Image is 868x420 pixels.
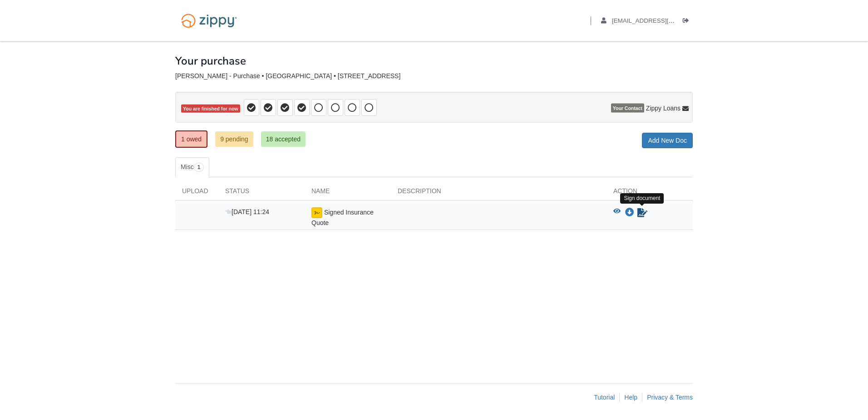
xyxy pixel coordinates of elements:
a: Misc [175,157,209,177]
div: Upload [175,186,218,200]
span: Zippy Loans [646,104,681,113]
a: Log out [683,17,693,26]
span: Signed Insurance Quote [311,209,374,226]
div: [PERSON_NAME] - Purchase • [GEOGRAPHIC_DATA] • [STREET_ADDRESS] [175,72,693,80]
span: You are finished for now [181,105,240,113]
a: 9 pending [215,131,253,147]
a: Privacy & Terms [647,394,693,401]
div: Name [305,186,391,200]
img: Logo [175,9,243,32]
div: Sign document [620,193,664,204]
a: 18 accepted [261,131,306,147]
div: Status [218,186,305,200]
img: Ready for you to esign [311,207,322,218]
a: edit profile [601,17,766,26]
a: Help [624,394,637,401]
span: 1 [194,163,204,172]
div: Action [607,186,693,200]
a: 1 owed [175,130,207,148]
a: Tutorial [594,394,615,401]
div: Description [391,186,607,200]
span: Your Contact [611,104,644,113]
a: Add New Doc [642,133,693,148]
span: sade.hatten@yahoo.com [612,17,766,24]
span: [DATE] 11:24 [225,208,269,215]
button: View Signed Insurance Quote [613,208,621,217]
h1: Your purchase [175,55,246,67]
a: Sign Form [636,207,648,218]
a: Download Signed Insurance Quote [625,209,634,216]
